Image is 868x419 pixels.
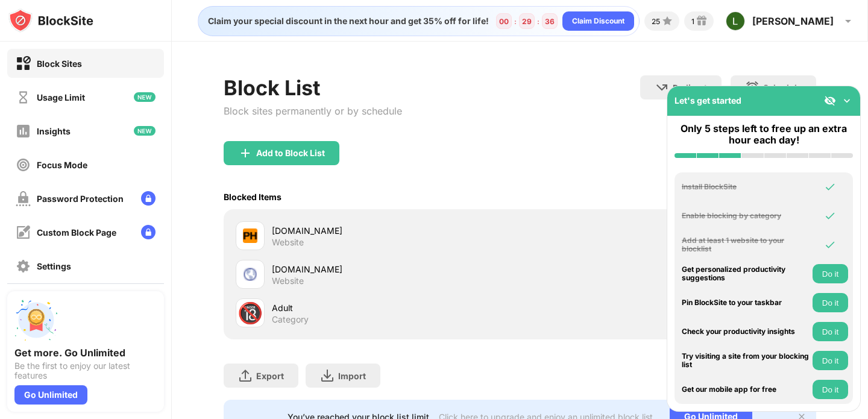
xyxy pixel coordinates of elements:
[813,264,848,283] button: Do it
[338,371,366,381] div: Import
[572,15,624,27] div: Claim Discount
[16,157,31,172] img: focus-off.svg
[824,239,836,251] img: omni-check.svg
[134,92,156,102] img: new-icon.svg
[224,192,281,202] div: Blocked Items
[237,301,263,326] div: 🔞
[694,14,709,28] img: reward-small.svg
[824,210,836,222] img: omni-check.svg
[37,194,124,204] div: Password Protection
[682,352,810,370] div: Try visiting a site from your blocking list
[272,237,304,248] div: Website
[256,371,284,381] div: Export
[256,148,325,158] div: Add to Block List
[682,385,810,394] div: Get our mobile app for free
[141,225,156,239] img: lock-menu.svg
[14,385,87,405] div: Go Unlimited
[272,301,520,314] div: Adult
[813,380,848,399] button: Do it
[8,8,93,33] img: logo-blocksite.svg
[652,17,660,26] div: 25
[201,16,489,27] div: Claim your special discount in the next hour and get 35% off for life!
[824,95,836,107] img: eye-not-visible.svg
[37,126,71,136] div: Insights
[682,236,810,254] div: Add at least 1 website to your blocklist
[14,347,157,359] div: Get more. Go Unlimited
[272,224,520,237] div: [DOMAIN_NAME]
[16,191,31,206] img: password-protection-off.svg
[243,228,257,243] img: favicons
[37,92,85,102] div: Usage Limit
[813,322,848,341] button: Do it
[660,14,675,28] img: points-small.svg
[272,314,309,325] div: Category
[14,298,58,342] img: push-unlimited.svg
[16,90,31,105] img: time-usage-off.svg
[726,11,745,31] img: ACg8ocKgF2t_pSSIWehozNbafo3hl6Oug2_e4qt1oJOIGPXPXn7yPg=s96-c
[813,351,848,370] button: Do it
[16,259,31,274] img: settings-off.svg
[224,105,402,117] div: Block sites permanently or by schedule
[763,83,802,93] div: Schedule
[243,267,257,282] img: favicons
[272,276,304,286] div: Website
[16,124,31,139] img: insights-off.svg
[134,126,156,136] img: new-icon.svg
[522,17,532,26] div: 29
[16,56,31,71] img: block-on.svg
[673,83,707,93] div: Redirect
[682,265,810,283] div: Get personalized productivity suggestions
[37,58,82,69] div: Block Sites
[14,361,157,380] div: Be the first to enjoy our latest features
[37,227,116,238] div: Custom Block Page
[545,17,555,26] div: 36
[675,123,853,146] div: Only 5 steps left to free up an extra hour each day!
[37,261,71,271] div: Settings
[499,17,509,26] div: 00
[813,293,848,312] button: Do it
[535,14,542,28] div: :
[272,263,520,276] div: [DOMAIN_NAME]
[824,181,836,193] img: omni-check.svg
[682,327,810,336] div: Check your productivity insights
[16,225,31,240] img: customize-block-page-off.svg
[682,298,810,307] div: Pin BlockSite to your taskbar
[682,183,810,191] div: Install BlockSite
[512,14,519,28] div: :
[675,95,741,106] div: Let's get started
[682,212,810,220] div: Enable blocking by category
[752,15,834,27] div: [PERSON_NAME]
[691,17,694,26] div: 1
[141,191,156,206] img: lock-menu.svg
[37,160,87,170] div: Focus Mode
[841,95,853,107] img: omni-setup-toggle.svg
[224,75,402,100] div: Block List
